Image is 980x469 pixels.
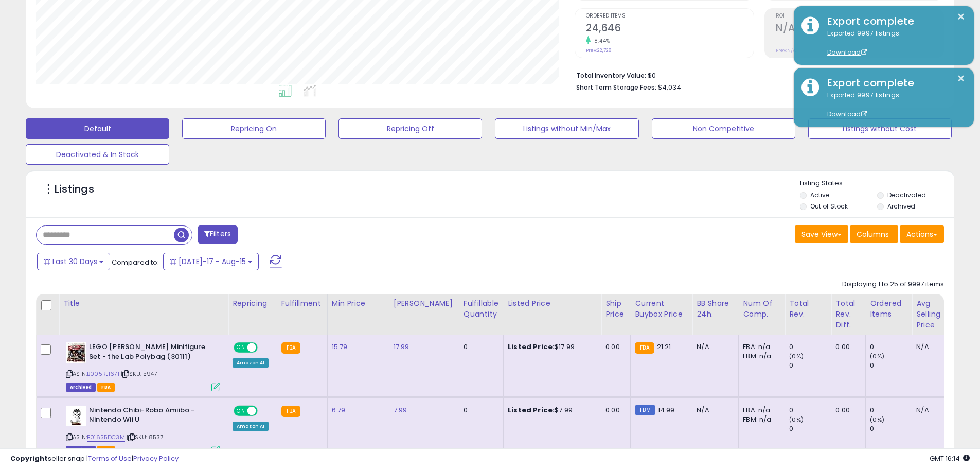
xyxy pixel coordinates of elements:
[281,298,323,309] div: Fulfillment
[850,225,898,243] button: Columns
[586,13,754,19] span: Ordered Items
[819,14,966,29] div: Export complete
[235,406,247,415] span: ON
[576,83,656,92] b: Short Term Storage Fees:
[508,298,597,309] div: Listed Price
[338,118,482,139] button: Repricing Off
[652,118,795,139] button: Non Competitive
[808,118,952,139] button: Listings without Cost
[789,424,831,433] div: 0
[827,48,867,57] a: Download
[586,47,611,54] small: Prev: 22,728
[10,454,179,464] div: seller snap | |
[26,144,169,165] button: Deactivated & In Stock
[789,298,827,320] div: Total Rev.
[66,406,86,426] img: 317FRvy9znL._SL40_.jpg
[495,118,638,139] button: Listings without Min/Max
[121,370,157,378] span: | SKU: 5947
[26,118,169,139] button: Default
[394,405,407,415] a: 7.99
[916,342,950,352] div: N/A
[576,68,936,81] li: $0
[163,253,259,270] button: [DATE]-17 - Aug-15
[658,82,681,92] span: $4,034
[743,415,777,424] div: FBM: n/a
[605,298,626,320] div: Ship Price
[37,253,110,270] button: Last 30 Days
[179,256,246,267] span: [DATE]-17 - Aug-15
[464,342,495,352] div: 0
[332,405,346,415] a: 6.79
[887,202,915,211] label: Archived
[281,406,300,417] small: FBA
[133,454,179,463] a: Privacy Policy
[776,13,943,19] span: ROI
[97,383,115,392] span: FBA
[887,190,926,199] label: Deactivated
[819,76,966,91] div: Export complete
[916,406,950,415] div: N/A
[508,342,555,352] b: Listed Price:
[394,298,455,309] div: [PERSON_NAME]
[256,406,273,415] span: OFF
[870,406,912,415] div: 0
[55,182,94,197] h5: Listings
[66,342,86,363] img: 51NhfglYoSL._SL40_.jpg
[605,406,622,415] div: 0.00
[235,343,247,352] span: ON
[789,352,804,360] small: (0%)
[789,406,831,415] div: 0
[819,91,966,119] div: Exported 9997 listings.
[789,415,804,424] small: (0%)
[576,71,646,80] b: Total Inventory Value:
[635,342,654,354] small: FBA
[198,225,238,244] button: Filters
[789,342,831,352] div: 0
[776,47,796,54] small: Prev: N/A
[233,358,269,368] div: Amazon AI
[697,298,734,320] div: BB Share 24h.
[332,342,348,352] a: 15.79
[800,179,954,188] p: Listing States:
[870,424,912,433] div: 0
[256,343,273,352] span: OFF
[957,10,965,23] button: ×
[658,405,675,415] span: 14.99
[743,342,777,352] div: FBA: n/a
[827,110,867,118] a: Download
[89,406,214,427] b: Nintendo Chibi-Robo Amiibo - Nintendo Wii U
[87,370,119,378] a: B005RJI67I
[464,298,499,320] div: Fulfillable Quantity
[835,298,861,331] div: Total Rev. Diff.
[776,22,943,36] h2: N/A
[10,454,48,463] strong: Copyright
[464,406,495,415] div: 0
[870,298,907,320] div: Ordered Items
[66,383,96,392] span: Listings that have been deleted from Seller Central
[870,415,884,424] small: (0%)
[810,190,829,199] label: Active
[916,298,954,331] div: Avg Selling Price
[857,229,889,239] span: Columns
[743,298,780,320] div: Num of Comp.
[281,342,300,354] small: FBA
[835,406,858,415] div: 0.00
[842,280,944,289] div: Displaying 1 to 25 of 9997 items
[66,342,220,390] div: ASIN:
[66,406,220,454] div: ASIN:
[88,454,132,463] a: Terms of Use
[743,406,777,415] div: FBA: n/a
[835,342,858,352] div: 0.00
[233,298,273,309] div: Repricing
[957,72,965,85] button: ×
[870,352,884,360] small: (0%)
[635,405,655,415] small: FBM
[332,298,385,309] div: Min Price
[605,342,622,352] div: 0.00
[508,406,593,415] div: $7.99
[819,29,966,58] div: Exported 9997 listings.
[795,225,848,243] button: Save View
[127,433,164,441] span: | SKU: 8537
[635,298,688,320] div: Current Buybox Price
[743,352,777,361] div: FBM: n/a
